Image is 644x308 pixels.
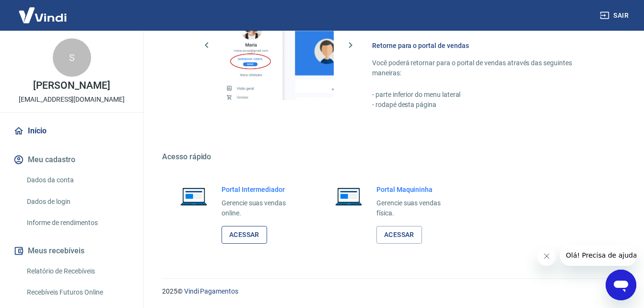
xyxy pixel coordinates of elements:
div: S [53,38,91,77]
a: Relatório de Recebíveis [23,261,132,281]
p: 2025 © [162,286,621,296]
button: Sair [598,7,632,24]
h5: Acesso rápido [162,152,621,162]
a: Acessar [222,226,267,244]
p: Gerencie suas vendas online. [222,198,300,218]
h6: Portal Maquininha [376,185,455,194]
a: Acessar [376,226,422,244]
iframe: Botão para abrir a janela de mensagens [606,270,636,300]
button: Meus recebíveis [12,240,132,261]
a: Dados de login [23,192,132,212]
p: [EMAIL_ADDRESS][DOMAIN_NAME] [19,95,125,105]
img: Imagem de um notebook aberto [328,185,369,208]
button: Meu cadastro [12,149,132,170]
p: [PERSON_NAME] [33,81,110,91]
a: Início [12,120,132,142]
a: Vindi Pagamentos [184,287,238,295]
iframe: Fechar mensagem [537,247,556,266]
span: Olá! Precisa de ajuda? [6,7,81,14]
h6: Portal Intermediador [222,185,300,194]
a: Recebíveis Futuros Online [23,283,132,302]
img: Imagem de um notebook aberto [174,185,214,208]
a: Dados da conta [23,170,132,190]
p: - rodapé desta página [372,100,598,110]
p: - parte inferior do menu lateral [372,90,598,100]
iframe: Mensagem da empresa [560,245,636,266]
img: Vindi [12,0,74,30]
p: Gerencie suas vendas física. [376,198,455,218]
p: Você poderá retornar para o portal de vendas através das seguintes maneiras: [372,58,598,78]
a: Informe de rendimentos [23,213,132,233]
h6: Retorne para o portal de vendas [372,41,598,50]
